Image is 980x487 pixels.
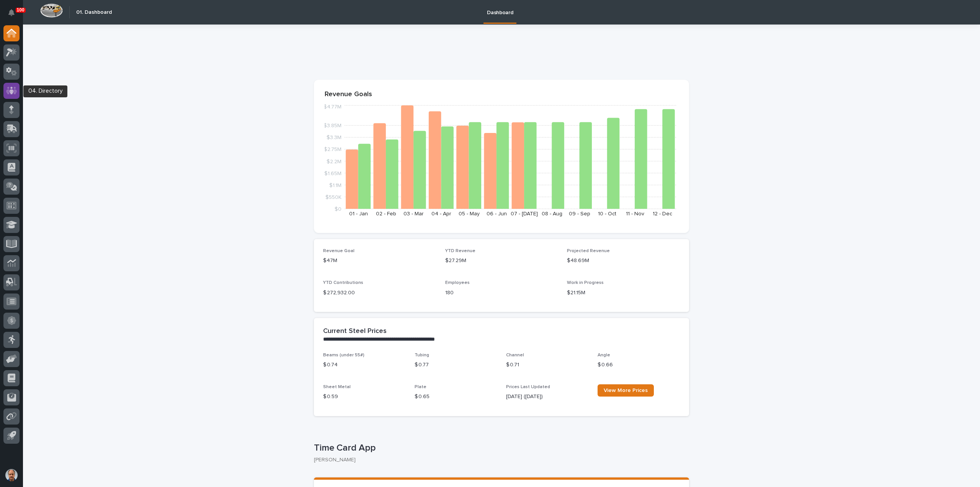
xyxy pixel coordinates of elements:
span: View More Prices [604,388,648,393]
span: Projected Revenue [567,249,610,253]
text: 10 - Oct [598,211,616,216]
p: $ 0.65 [415,393,497,401]
tspan: $4.77M [323,104,341,110]
tspan: $3.85M [323,123,341,128]
p: $ 0.74 [323,361,405,369]
img: Workspace Logo [40,3,63,18]
tspan: $1.65M [324,171,341,176]
p: Revenue Goals [325,90,678,99]
tspan: $0 [335,207,341,212]
tspan: $2.75M [324,147,341,152]
tspan: $2.2M [327,159,341,164]
p: 100 [17,7,24,13]
p: $47M [323,257,436,265]
span: YTD Revenue [445,249,475,253]
text: 02 - Feb [376,211,396,216]
button: Notifications [3,5,20,21]
text: 07 - [DATE] [511,211,538,216]
text: 12 - Dec [653,211,672,216]
text: 09 - Sep [569,211,590,216]
span: Revenue Goal [323,249,354,253]
div: Notifications100 [10,9,20,21]
span: Beams (under 55#) [323,353,364,357]
span: Angle [598,353,610,357]
tspan: $1.1M [329,182,341,188]
span: Work in Progress [567,280,604,285]
p: $21.15M [567,289,680,297]
a: View More Prices [598,384,654,397]
p: $ 0.71 [506,361,588,369]
span: Channel [506,353,524,357]
span: Employees [445,280,470,285]
text: 08 - Aug [542,211,562,216]
span: Tubing [415,353,429,357]
p: $ 0.59 [323,393,405,401]
text: 05 - May [459,211,480,216]
text: 01 - Jan [349,211,368,216]
span: Plate [415,385,426,389]
text: 11 - Nov [626,211,644,216]
p: 180 [445,289,558,297]
span: YTD Contributions [323,280,363,285]
p: Time Card App [314,443,686,454]
h2: Current Steel Prices [323,327,387,336]
p: $ 0.66 [598,361,680,369]
p: $ 272,932.00 [323,289,436,297]
span: Sheet Metal [323,385,351,389]
h2: 01. Dashboard [76,9,112,16]
p: $27.29M [445,257,558,265]
p: $ 0.77 [415,361,497,369]
text: 03 - Mar [403,211,424,216]
p: [DATE] ([DATE]) [506,393,588,401]
tspan: $550K [325,194,341,200]
button: users-avatar [3,467,20,483]
span: Prices Last Updated [506,385,550,389]
text: 06 - Jun [487,211,507,216]
p: [PERSON_NAME] [314,457,683,463]
tspan: $3.3M [327,135,341,140]
p: $48.69M [567,257,680,265]
text: 04 - Apr [431,211,451,216]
